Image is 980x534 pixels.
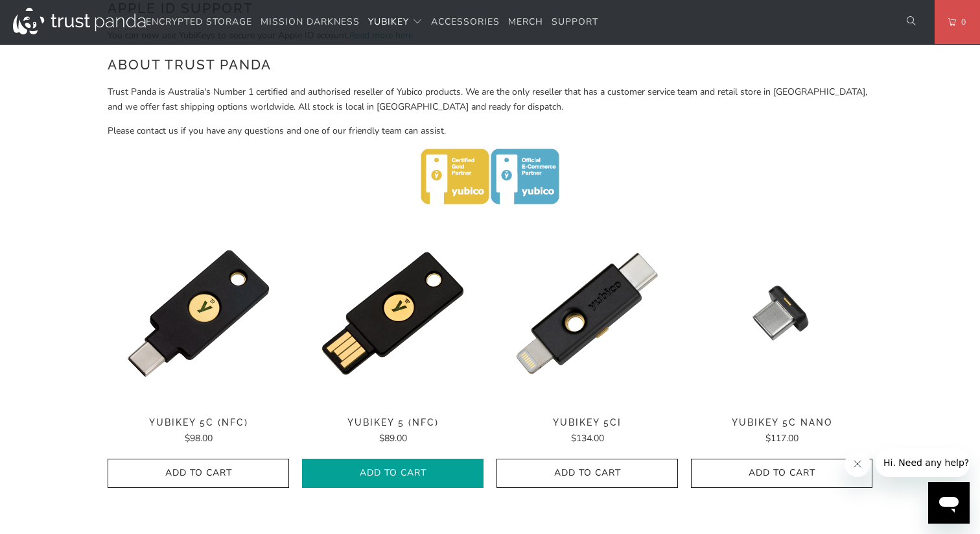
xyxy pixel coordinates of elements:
p: Trust Panda is Australia's Number 1 certified and authorised reseller of Yubico products. We are ... [108,85,872,114]
span: Accessories [431,16,500,28]
span: YubiKey 5C (NFC) [108,417,289,428]
a: YubiKey 5 (NFC) $89.00 [302,417,484,446]
a: Support [552,7,598,38]
a: Merch [508,7,543,38]
button: Add to Cart [302,459,484,488]
img: YubiKey 5Ci - Trust Panda [496,223,678,404]
span: Merch [508,16,543,28]
button: Add to Cart [496,459,678,488]
button: Add to Cart [691,459,872,488]
h2: About Trust Panda [108,55,872,75]
a: YubiKey 5Ci $134.00 [496,417,678,446]
a: Encrypted Storage [146,7,252,38]
span: $98.00 [185,432,213,444]
span: 0 [956,15,966,29]
span: $117.00 [765,432,799,444]
span: Add to Cart [705,468,859,479]
p: Please contact us if you have any questions and one of our friendly team can assist. [108,124,872,138]
a: YubiKey 5C (NFC) - Trust Panda YubiKey 5C (NFC) - Trust Panda [108,223,289,404]
a: YubiKey 5C Nano - Trust Panda YubiKey 5C Nano - Trust Panda [691,223,872,404]
nav: Translation missing: en.navigation.header.main_nav [146,7,598,38]
img: YubiKey 5C (NFC) - Trust Panda [108,223,289,404]
span: YubiKey 5C Nano [691,417,872,428]
span: Add to Cart [510,468,664,479]
a: Accessories [431,7,500,38]
span: $134.00 [571,432,604,444]
img: YubiKey 5 (NFC) - Trust Panda [302,223,484,404]
span: YubiKey 5Ci [496,417,678,428]
span: Mission Darkness [261,16,360,28]
img: Trust Panda Australia [13,8,146,34]
span: Add to Cart [316,468,470,479]
iframe: Message from company [876,448,970,477]
span: YubiKey 5 (NFC) [302,417,484,428]
span: Support [552,16,598,28]
span: $89.00 [379,432,407,444]
span: YubiKey [368,16,409,28]
summary: YubiKey [368,7,423,38]
a: Mission Darkness [261,7,360,38]
a: YubiKey 5C (NFC) $98.00 [108,417,289,446]
a: YubiKey 5 (NFC) - Trust Panda YubiKey 5 (NFC) - Trust Panda [302,223,484,404]
span: Add to Cart [121,468,275,479]
img: YubiKey 5C Nano - Trust Panda [691,223,872,404]
iframe: Close message [845,451,870,477]
a: YubiKey 5Ci - Trust Panda YubiKey 5Ci - Trust Panda [496,223,678,404]
a: YubiKey 5C Nano $117.00 [691,417,872,446]
button: Add to Cart [108,459,289,488]
span: Encrypted Storage [146,16,252,28]
iframe: Button to launch messaging window [928,482,970,524]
